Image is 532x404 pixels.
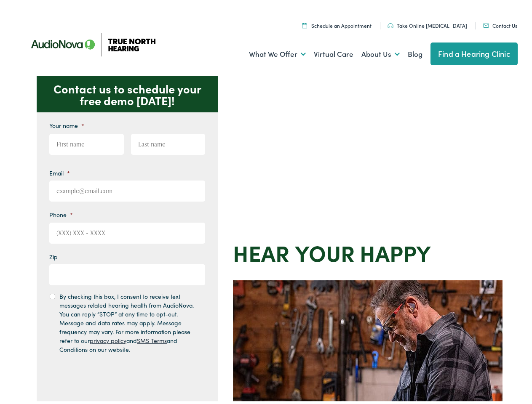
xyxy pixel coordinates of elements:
a: privacy policy [90,334,126,342]
label: Zip [49,250,58,258]
input: First name [49,131,124,152]
img: Headphones icon in color code ffb348 [388,21,393,26]
label: By checking this box, I consent to receive text messages related hearing health from AudioNova. Y... [59,290,198,351]
strong: Hear [233,234,289,265]
input: example@email.com [49,178,205,199]
img: Icon symbolizing a calendar in color code ffb348 [302,20,307,26]
label: Your name [49,119,84,127]
a: SMS Terms [137,334,167,342]
a: Schedule an Appointment [302,19,372,27]
a: Virtual Care [314,36,353,67]
a: What We Offer [249,36,306,67]
img: Mail icon in color code ffb348, used for communication purposes [483,21,489,25]
p: Contact us to schedule your free demo [DATE]! [37,74,218,110]
label: Email [49,167,70,174]
input: (XXX) XXX - XXXX [49,220,205,241]
a: Contact Us [483,19,517,27]
a: Blog [408,36,422,67]
a: About Us [361,36,400,67]
a: Find a Hearing Clinic [430,40,518,63]
a: Take Online [MEDICAL_DATA] [388,19,467,27]
input: Last name [131,131,206,152]
label: Phone [49,208,73,216]
strong: your Happy [295,234,431,265]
